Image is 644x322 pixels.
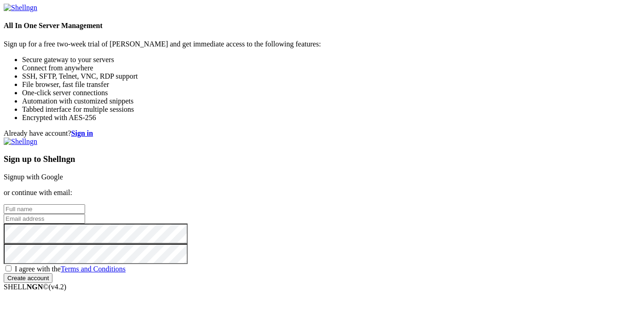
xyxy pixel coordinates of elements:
li: SSH, SFTP, Telnet, VNC, RDP support [22,72,640,80]
img: Shellngn [4,4,37,12]
img: Shellngn [4,138,37,146]
h4: All In One Server Management [4,22,640,30]
a: Sign in [71,129,93,137]
input: I agree with theTerms and Conditions [6,265,11,271]
span: I agree with the [15,265,126,273]
li: Tabbed interface for multiple sessions [22,105,640,114]
a: Terms and Conditions [61,265,126,273]
input: Create account [4,273,52,283]
li: Automation with customized snippets [22,97,640,105]
p: Sign up for a free two-week trial of [PERSON_NAME] and get immediate access to the following feat... [4,40,640,48]
li: Secure gateway to your servers [22,56,640,64]
div: Already have account? [4,129,640,138]
li: File browser, fast file transfer [22,80,640,89]
li: One-click server connections [22,89,640,97]
p: or continue with email: [4,189,640,197]
a: Signup with Google [4,173,63,181]
span: 4.2.0 [49,283,67,291]
span: SHELL © [4,283,66,291]
input: Full name [4,204,85,214]
h3: Sign up to Shellngn [4,154,640,164]
b: NGN [27,283,43,291]
li: Connect from anywhere [22,64,640,72]
li: Encrypted with AES-256 [22,114,640,122]
input: Email address [4,214,85,224]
